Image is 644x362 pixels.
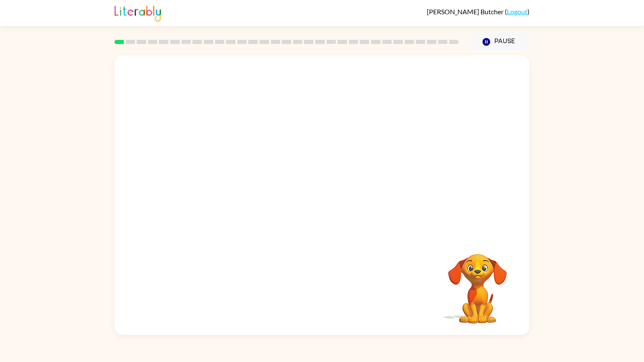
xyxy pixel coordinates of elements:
video: Your browser must support playing .mp4 files to use Literably. Please try using another browser. [436,241,519,325]
div: ( ) [427,8,530,16]
a: Logout [507,8,527,16]
span: [PERSON_NAME] Butcher [427,8,505,16]
button: Pause [469,32,530,52]
img: Literably [114,3,161,22]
